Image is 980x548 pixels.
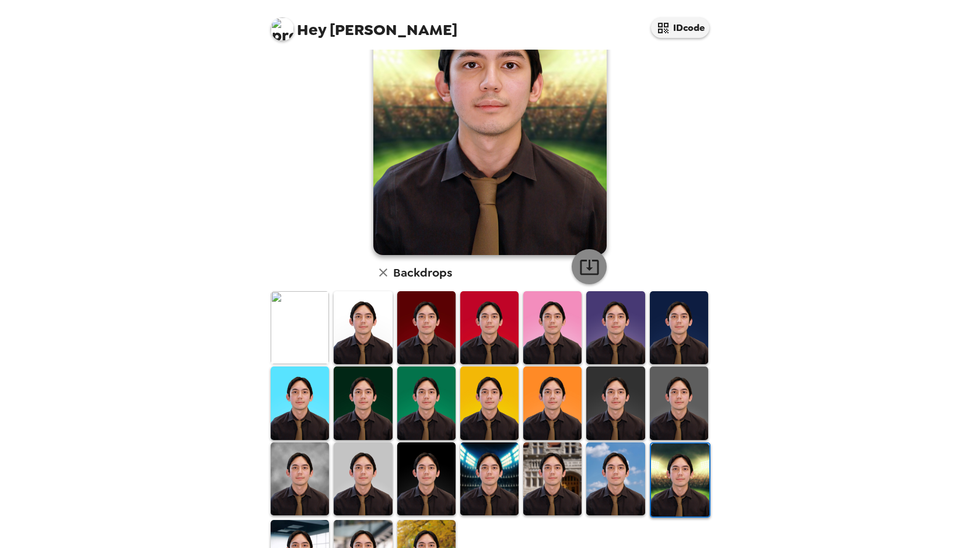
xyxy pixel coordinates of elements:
[297,19,326,40] span: Hey
[271,12,457,38] span: [PERSON_NAME]
[271,18,294,41] img: profile pic
[393,263,452,282] h6: Backdrops
[271,291,329,364] img: Original
[651,18,709,38] button: IDcode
